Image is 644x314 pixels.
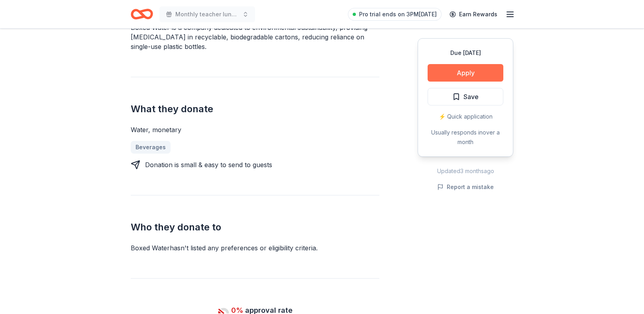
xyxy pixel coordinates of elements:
[131,5,153,23] a: Home
[131,23,379,51] div: Boxed Water is a company dedicated to environmental sustainability, providing [MEDICAL_DATA] in r...
[418,166,513,176] div: Updated 3 months ago
[131,141,171,154] a: Beverages
[348,8,442,21] a: Pro trial ends on 3PM[DATE]
[131,221,379,234] h2: Who they donate to
[131,103,379,115] h2: What they donate
[159,6,255,22] button: Monthly teacher lunches, snacks, breakfast
[428,88,503,105] button: Save
[428,128,503,147] div: Usually responds in over a month
[359,10,437,19] span: Pro trial ends on 3PM[DATE]
[145,160,272,170] div: Donation is small & easy to send to guests
[175,10,239,19] span: Monthly teacher lunches, snacks, breakfast
[131,125,379,135] div: Water, monetary
[131,243,379,253] div: Boxed Water hasn ' t listed any preferences or eligibility criteria.
[428,112,503,121] div: ⚡️ Quick application
[445,7,502,21] a: Earn Rewards
[428,48,503,58] div: Due [DATE]
[463,92,479,102] span: Save
[437,182,494,192] button: Report a mistake
[428,64,503,82] button: Apply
